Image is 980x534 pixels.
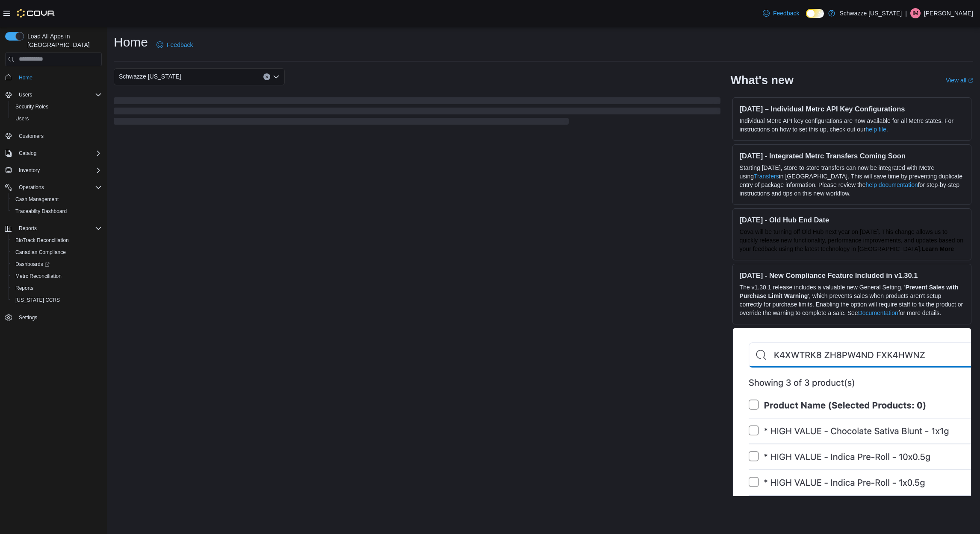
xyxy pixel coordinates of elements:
div: Ian Morrisey [910,8,921,18]
span: IM [912,8,918,18]
span: Reports [15,285,33,292]
button: Inventory [15,165,43,175]
span: Metrc Reconciliation [15,273,62,280]
span: Reports [12,283,102,293]
button: Clear input [263,73,270,80]
span: Operations [15,182,102,193]
span: Reports [15,223,102,233]
button: Reports [15,223,40,233]
a: Feedback [153,36,196,53]
a: Customers [15,131,47,141]
a: Cash Management [12,194,62,204]
a: View allExternal link [946,77,973,84]
button: Home [2,71,105,84]
span: Users [15,115,29,122]
span: Cova will be turning off Old Hub next year on [DATE]. This change allows us to quickly release ne... [740,228,963,252]
span: Catalog [15,148,102,158]
button: Reports [2,222,105,234]
span: Metrc Reconciliation [12,271,102,281]
button: Cash Management [9,193,105,205]
span: Operations [19,184,44,191]
span: Home [15,72,102,83]
a: BioTrack Reconciliation [12,235,72,245]
span: Settings [19,314,37,321]
svg: External link [968,78,973,83]
a: Feedback [759,5,803,22]
button: Metrc Reconciliation [9,270,105,282]
a: [US_STATE] CCRS [12,295,63,305]
p: Schwazze [US_STATE] [839,8,902,18]
button: Operations [15,182,47,193]
p: The v1.30.1 release includes a valuable new General Setting, ' ', which prevents sales when produ... [740,283,964,317]
a: help documentation [866,181,918,188]
span: Loading [114,99,720,126]
button: Catalog [2,147,105,159]
button: Catalog [15,148,40,158]
button: Users [2,89,105,101]
span: Traceabilty Dashboard [15,208,67,215]
span: Dark Mode [806,18,806,18]
button: Security Roles [9,101,105,113]
span: Catalog [19,150,36,157]
a: Security Roles [12,102,52,112]
h3: [DATE] – Individual Metrc API Key Configurations [740,105,964,113]
button: Users [15,90,35,100]
a: Home [15,73,36,83]
span: [US_STATE] CCRS [15,297,60,303]
span: Home [19,74,32,81]
button: Customers [2,130,105,142]
a: Dashboards [9,258,105,270]
span: BioTrack Reconciliation [15,237,69,244]
span: Inventory [15,165,102,175]
button: Traceabilty Dashboard [9,205,105,217]
h3: [DATE] - Integrated Metrc Transfers Coming Soon [740,152,964,160]
span: Schwazze [US_STATE] [119,71,181,82]
button: Users [9,113,105,125]
a: Reports [12,283,37,293]
span: Feedback [167,41,193,49]
span: Security Roles [12,102,102,112]
span: Traceabilty Dashboard [12,206,102,216]
p: | [905,8,907,18]
span: Canadian Compliance [15,249,66,256]
nav: Complex example [5,68,102,346]
span: Canadian Compliance [12,247,102,257]
input: Dark Mode [806,9,824,18]
a: Traceabilty Dashboard [12,206,70,216]
strong: Prevent Sales with Purchase Limit Warning [740,284,959,299]
button: Operations [2,181,105,193]
p: [PERSON_NAME] [924,8,973,18]
button: Open list of options [273,73,280,80]
button: BioTrack Reconciliation [9,234,105,246]
span: Settings [15,312,102,323]
a: Transfers [754,173,779,180]
img: Cova [17,9,55,18]
button: [US_STATE] CCRS [9,294,105,306]
p: Starting [DATE], store-to-store transfers can now be integrated with Metrc using in [GEOGRAPHIC_D... [740,163,964,198]
h2: What's new [731,73,794,87]
h3: [DATE] - New Compliance Feature Included in v1.30.1 [740,271,964,280]
button: Settings [2,311,105,324]
span: Customers [19,133,44,140]
button: Reports [9,282,105,294]
a: Users [12,114,32,124]
span: Dashboards [12,259,102,269]
button: Inventory [2,164,105,176]
a: Learn More [921,245,953,252]
span: Users [15,90,102,100]
span: Washington CCRS [12,295,102,305]
span: Security Roles [15,103,48,110]
a: help file [866,126,886,133]
span: Load All Apps in [GEOGRAPHIC_DATA] [24,32,102,49]
a: Dashboards [12,259,53,269]
span: Reports [19,225,37,232]
span: Customers [15,131,102,141]
h3: [DATE] - Old Hub End Date [740,216,964,224]
button: Canadian Compliance [9,246,105,258]
a: Settings [15,312,41,323]
span: Dashboards [15,261,50,268]
span: Users [12,114,102,124]
h1: Home [114,34,148,51]
span: Cash Management [12,194,102,204]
